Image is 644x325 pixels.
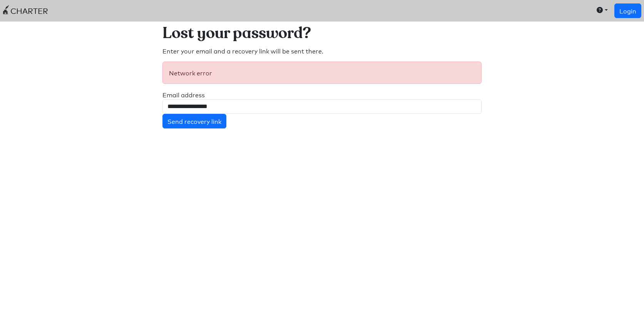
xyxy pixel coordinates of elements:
[3,3,48,18] a: CHARTER
[162,114,226,128] button: Send recovery link
[162,46,482,55] p: Enter your email and a recovery link will be sent there.
[3,5,9,14] img: First Person Travel logo
[614,3,641,18] a: Login
[162,25,482,43] h1: Lost your password?
[162,62,482,84] div: Network error
[162,90,205,99] label: Email address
